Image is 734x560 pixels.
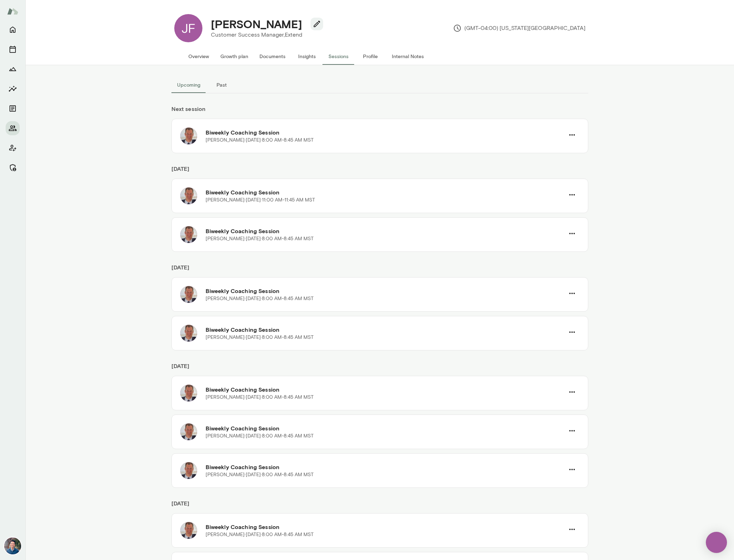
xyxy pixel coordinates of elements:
button: Home [6,23,20,37]
h6: Biweekly Coaching Session [206,523,565,531]
h6: [DATE] [171,263,588,277]
h6: Biweekly Coaching Session [206,188,565,197]
img: Alex Yu [4,537,21,554]
button: Overview [183,48,215,65]
button: Growth plan [215,48,254,65]
button: Profile [355,48,386,65]
p: [PERSON_NAME] · [DATE] · 8:00 AM-8:45 AM MST [206,394,314,401]
p: [PERSON_NAME] · [DATE] · 8:00 AM-8:45 AM MST [206,433,314,440]
button: Internal Notes [386,48,429,65]
p: (GMT-04:00) [US_STATE][GEOGRAPHIC_DATA] [453,24,585,32]
div: basic tabs example [171,76,588,93]
div: JF [174,14,202,42]
h6: Biweekly Coaching Session [206,227,565,235]
h6: [DATE] [171,362,588,376]
h6: Biweekly Coaching Session [206,128,565,137]
h6: Biweekly Coaching Session [206,385,565,394]
h6: [DATE] [171,164,588,179]
p: [PERSON_NAME] · [DATE] · 8:00 AM-8:45 AM MST [206,235,314,242]
h6: Biweekly Coaching Session [206,287,565,295]
h6: Biweekly Coaching Session [206,325,565,334]
button: Documents [254,48,291,65]
p: [PERSON_NAME] · [DATE] · 8:00 AM-8:45 AM MST [206,295,314,302]
p: [PERSON_NAME] · [DATE] · 11:00 AM-11:45 AM MST [206,197,315,204]
p: [PERSON_NAME] · [DATE] · 8:00 AM-8:45 AM MST [206,334,314,341]
button: Sessions [6,42,20,56]
button: Sessions [323,48,355,65]
h6: [DATE] [171,499,588,513]
button: Growth Plan [6,62,20,76]
p: [PERSON_NAME] · [DATE] · 8:00 AM-8:45 AM MST [206,471,314,478]
h4: [PERSON_NAME] [211,17,302,31]
h6: Biweekly Coaching Session [206,424,565,433]
p: [PERSON_NAME] · [DATE] · 8:00 AM-8:45 AM MST [206,137,314,144]
button: Past [206,76,238,93]
button: Insights [6,82,20,96]
button: Manage [6,161,20,175]
img: Mento [7,5,18,18]
h6: Next session [171,105,588,119]
button: Client app [6,141,20,155]
button: Upcoming [171,76,206,93]
h6: Biweekly Coaching Session [206,463,565,471]
button: Insights [291,48,323,65]
button: Documents [6,101,20,116]
p: [PERSON_NAME] · [DATE] · 8:00 AM-8:45 AM MST [206,531,314,538]
button: Members [6,121,20,135]
p: Customer Success Manager, Extend [211,31,318,39]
